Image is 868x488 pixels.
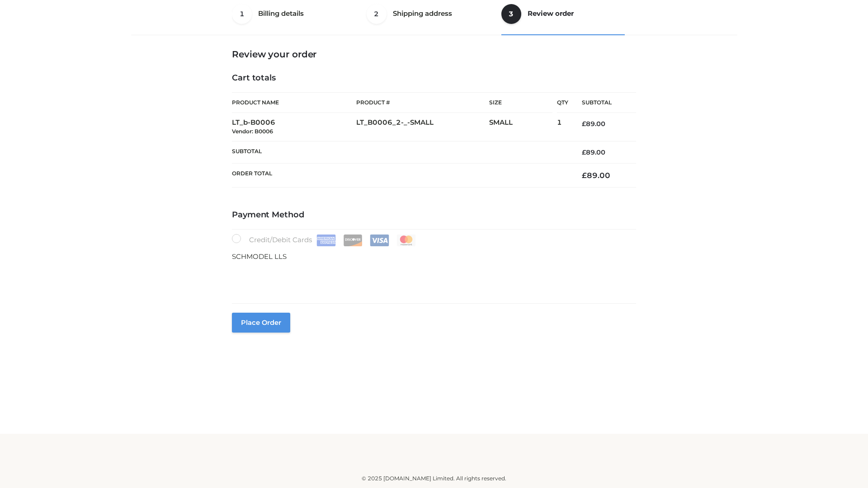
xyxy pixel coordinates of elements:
[557,113,568,141] td: 1
[582,148,586,156] span: £
[232,49,636,60] h3: Review your order
[232,92,356,113] th: Product Name
[232,251,636,263] p: SCHMODEL LLS
[232,113,356,141] td: LT_b-B0006
[356,92,489,113] th: Product #
[232,128,273,135] small: Vendor: B0006
[582,171,587,180] span: £
[396,235,416,246] img: Mastercard
[232,164,568,188] th: Order Total
[343,235,363,246] img: Discover
[489,93,552,113] th: Size
[582,120,586,128] span: £
[134,474,734,483] div: © 2025 [DOMAIN_NAME] Limited. All rights reserved.
[582,171,610,180] bdi: 89.00
[316,235,336,246] img: Amex
[568,93,636,113] th: Subtotal
[232,141,568,163] th: Subtotal
[230,260,634,293] iframe: Secure payment input frame
[232,210,636,220] h4: Payment Method
[232,234,417,246] label: Credit/Debit Cards
[232,313,290,333] button: Place order
[557,92,568,113] th: Qty
[582,148,605,156] bdi: 89.00
[582,120,605,128] bdi: 89.00
[356,113,489,141] td: LT_B0006_2-_-SMALL
[370,235,389,246] img: Visa
[232,73,636,83] h4: Cart totals
[489,113,557,141] td: SMALL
